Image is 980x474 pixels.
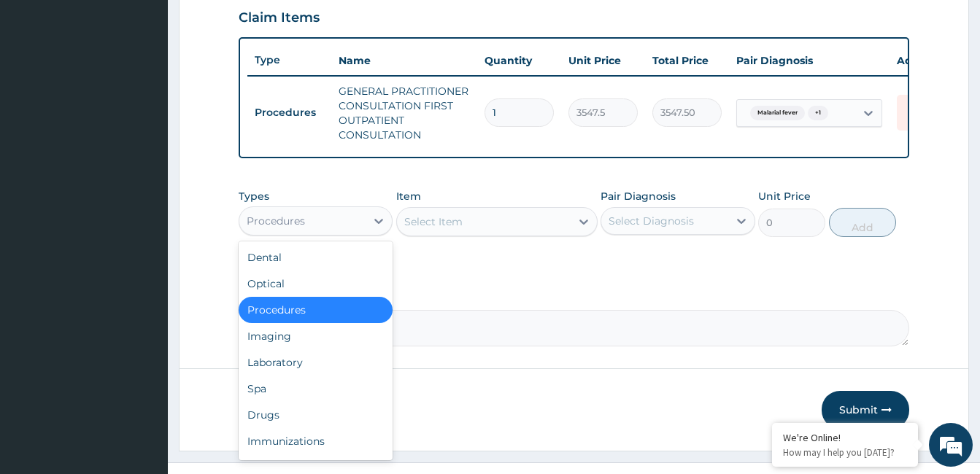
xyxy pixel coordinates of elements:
[729,46,890,75] th: Pair Diagnosis
[7,318,278,369] textarea: Type your message and hit 'Enter'
[247,47,331,74] th: Type
[247,214,305,228] div: Procedures
[27,73,59,109] img: d_794563401_company_1708531726252_794563401
[783,446,907,459] p: How may I help you today?
[890,46,962,75] th: Actions
[561,46,645,75] th: Unit Price
[239,271,393,297] div: Optical
[239,428,393,454] div: Immunizations
[601,189,676,203] label: Pair Diagnosis
[331,46,477,75] th: Name
[829,208,896,237] button: Add
[758,189,811,203] label: Unit Price
[85,144,201,291] span: We're online!
[645,46,729,75] th: Total Price
[239,376,393,402] div: Spa
[76,82,245,101] div: Chat with us now
[239,290,909,302] label: Comment
[239,10,320,26] h3: Claim Items
[239,190,269,203] label: Types
[331,77,477,149] td: GENERAL PRACTITIONER CONSULTATION FIRST OUTPATIENT CONSULTATION
[477,46,561,75] th: Quantity
[239,7,274,42] div: Minimize live chat window
[239,297,393,323] div: Procedures
[239,402,393,428] div: Drugs
[609,214,694,228] div: Select Diagnosis
[822,391,909,429] button: Submit
[239,323,393,349] div: Imaging
[396,189,421,203] label: Item
[247,99,331,126] td: Procedures
[783,431,907,444] div: We're Online!
[239,244,393,271] div: Dental
[404,214,463,229] div: Select Item
[750,106,805,120] span: Malarial fever
[808,106,828,120] span: + 1
[239,349,393,376] div: Laboratory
